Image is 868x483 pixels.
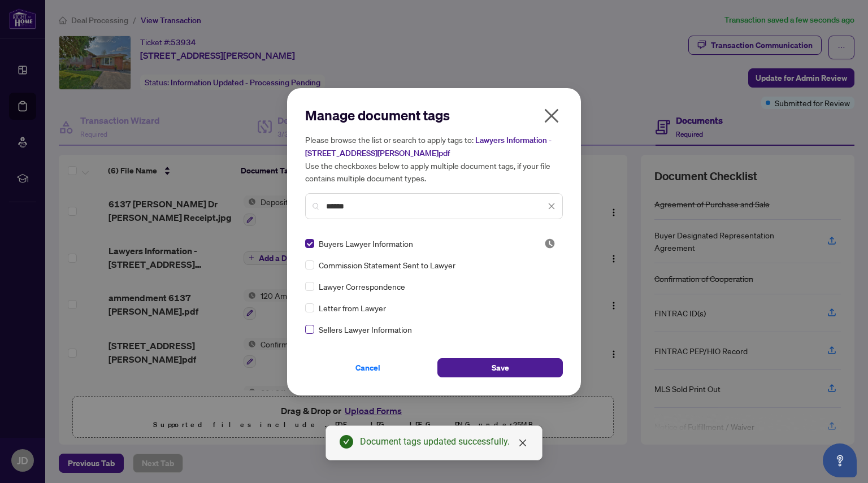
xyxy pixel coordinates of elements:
[319,280,405,293] span: Lawyer Correspondence
[319,259,455,271] span: Commission Statement Sent to Lawyer
[305,106,563,124] h2: Manage document tags
[548,202,555,210] span: close
[340,435,353,449] span: check-circle
[437,358,563,377] button: Save
[305,133,563,184] h5: Please browse the list or search to apply tags to: Use the checkboxes below to apply multiple doc...
[518,438,527,447] span: close
[319,323,412,336] span: Sellers Lawyer Information
[544,238,555,249] span: Pending Review
[542,107,561,125] span: close
[492,359,509,377] span: Save
[305,358,431,377] button: Cancel
[355,359,380,377] span: Cancel
[823,443,857,477] button: Open asap
[319,237,413,250] span: Buyers Lawyer Information
[517,437,529,449] a: Close
[319,302,386,314] span: Letter from Lawyer
[544,238,555,249] img: status
[305,135,552,158] span: Lawyers Information - [STREET_ADDRESS][PERSON_NAME]pdf
[360,435,528,449] div: Document tags updated successfully.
